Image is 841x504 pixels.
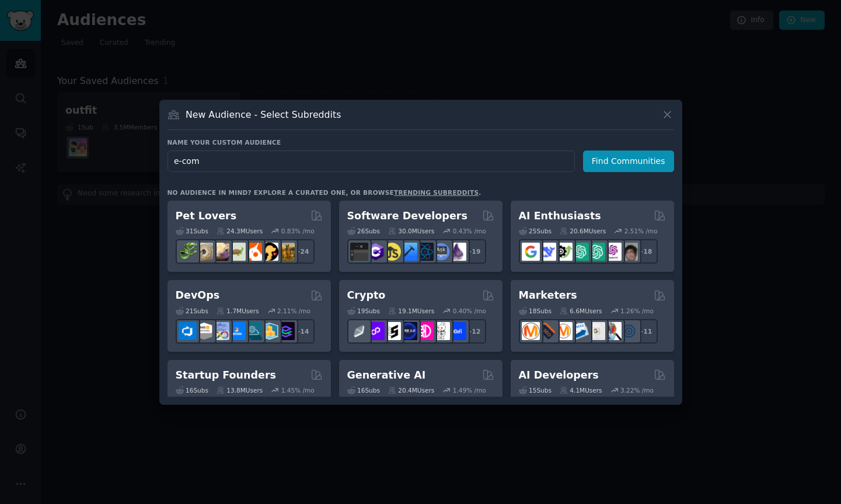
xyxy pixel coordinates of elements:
[388,307,434,315] div: 19.1M Users
[217,386,263,394] div: 13.8M Users
[462,239,486,264] div: + 19
[211,322,229,340] img: Docker_DevOps
[519,209,601,223] h2: AI Enthusiasts
[399,322,417,340] img: web3
[462,319,486,344] div: + 12
[176,368,276,383] h2: Startup Founders
[560,386,602,394] div: 4.1M Users
[277,307,310,315] div: 2.11 % /mo
[195,243,213,261] img: ballpython
[560,307,602,315] div: 6.6M Users
[260,322,278,340] img: aws_cdk
[260,243,278,261] img: PetAdvice
[281,227,315,235] div: 0.83 % /mo
[244,322,262,340] img: platformengineering
[448,243,466,261] img: elixir
[416,243,434,261] img: reactnative
[176,227,208,235] div: 31 Sub s
[603,322,622,340] img: MarketingResearch
[281,386,315,394] div: 1.45 % /mo
[538,322,556,340] img: bigseo
[211,243,229,261] img: leopardgeckos
[167,150,575,172] input: Pick a short name, like "Digital Marketers" or "Movie-Goers"
[347,209,467,223] h2: Software Developers
[432,243,450,261] img: AskComputerScience
[453,227,486,235] div: 0.43 % /mo
[587,322,605,340] img: googleads
[583,150,674,172] button: Find Communities
[176,209,237,223] h2: Pet Lovers
[571,243,589,261] img: chatgpt_promptDesign
[228,322,246,340] img: DevOpsLinks
[290,319,315,344] div: + 14
[347,307,380,315] div: 19 Sub s
[538,243,556,261] img: DeepSeek
[399,243,417,261] img: iOSProgramming
[603,243,622,261] img: OpenAIDev
[277,322,295,340] img: PlatformEngineers
[350,243,368,261] img: software
[176,288,220,303] h2: DevOps
[347,368,426,383] h2: Generative AI
[519,307,552,315] div: 18 Sub s
[554,243,573,261] img: AItoolsCatalog
[195,322,213,340] img: AWS_Certified_Experts
[167,138,674,146] h3: Name your custom audience
[217,227,263,235] div: 24.3M Users
[179,322,197,340] img: azuredevops
[167,188,481,197] div: No audience in mind? Explore a curated one, or browse .
[571,322,589,340] img: Emailmarketing
[367,243,385,261] img: csharp
[633,319,658,344] div: + 11
[620,322,638,340] img: OnlineMarketing
[633,239,658,264] div: + 18
[620,386,654,394] div: 3.22 % /mo
[394,189,479,196] a: trending subreddits
[277,243,295,261] img: dogbreed
[432,322,450,340] img: CryptoNews
[176,386,208,394] div: 16 Sub s
[350,322,368,340] img: ethfinance
[228,243,246,261] img: turtle
[624,227,658,235] div: 2.51 % /mo
[179,243,197,261] img: herpetology
[347,386,380,394] div: 16 Sub s
[448,322,466,340] img: defi_
[522,322,540,340] img: content_marketing
[383,243,401,261] img: learnjavascript
[416,322,434,340] img: defiblockchain
[522,243,540,261] img: GoogleGeminiAI
[290,239,315,264] div: + 24
[620,307,654,315] div: 1.26 % /mo
[620,243,638,261] img: ArtificalIntelligence
[347,227,380,235] div: 26 Sub s
[519,386,552,394] div: 15 Sub s
[244,243,262,261] img: cockatiel
[217,307,259,315] div: 1.7M Users
[519,288,577,303] h2: Marketers
[519,368,599,383] h2: AI Developers
[388,386,434,394] div: 20.4M Users
[554,322,573,340] img: AskMarketing
[388,227,434,235] div: 30.0M Users
[587,243,605,261] img: chatgpt_prompts_
[186,108,341,121] h3: New Audience - Select Subreddits
[383,322,401,340] img: ethstaker
[519,227,552,235] div: 25 Sub s
[560,227,606,235] div: 20.6M Users
[347,288,386,303] h2: Crypto
[453,386,486,394] div: 1.49 % /mo
[367,322,385,340] img: 0xPolygon
[176,307,208,315] div: 21 Sub s
[453,307,486,315] div: 0.40 % /mo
